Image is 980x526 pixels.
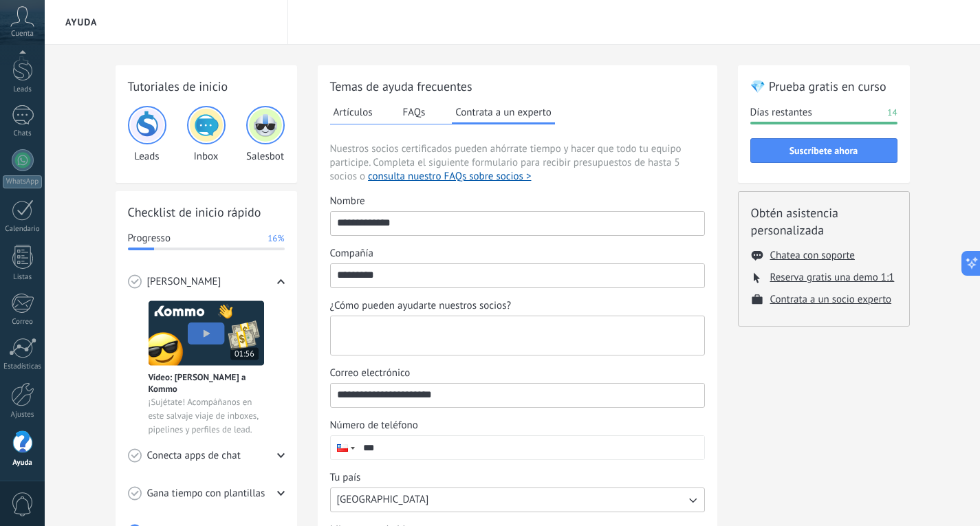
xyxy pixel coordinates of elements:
input: Correo electrónico [331,384,704,406]
span: Días restantes [750,106,812,120]
h2: 💎 Prueba gratis en curso [750,78,897,95]
h2: Checklist de inicio rápido [128,204,285,221]
span: Vídeo: [PERSON_NAME] a Kommo [149,371,264,395]
div: Chats [3,129,43,138]
button: Contrata a un experto [452,102,554,124]
button: FAQs [400,102,429,122]
div: Chile: + 56 [331,436,357,459]
span: Tu país [330,471,361,485]
button: Tu país [330,487,705,512]
img: Meet video [149,300,264,366]
div: Correo [3,318,43,327]
button: Artículos [330,102,376,122]
div: Calendario [3,225,43,234]
input: Nombre [331,212,704,234]
span: [GEOGRAPHIC_DATA] [337,493,429,507]
input: Número de teléfono [357,436,704,459]
span: Gana tiempo con plantillas [147,487,265,501]
span: ¿Cómo pueden ayudarte nuestros socios? [330,299,512,313]
div: WhatsApp [3,175,42,188]
div: Ajustes [3,410,43,419]
div: Leads [3,85,43,94]
h2: Temas de ayuda frecuentes [330,78,705,95]
span: ¡Sujétate! Acompáñanos en este salvaje viaje de inboxes, pipelines y perfiles de lead. [149,395,264,437]
span: Conecta apps de chat [147,449,241,463]
span: Progresso [128,232,171,245]
span: Compañía [330,247,373,261]
div: Salesbot [246,106,285,163]
div: Listas [3,273,43,282]
button: consulta nuestro FAQs sobre socios > [368,170,531,184]
input: Compañía [331,264,704,286]
div: Inbox [187,106,226,163]
button: Reserva gratis una demo 1:1 [770,271,895,284]
h2: Obtén asistencia personalizada [751,204,897,239]
span: 16% [268,232,284,245]
span: [PERSON_NAME] [147,275,221,289]
div: Ayuda [3,459,43,468]
h2: Tutoriales de inicio [128,78,285,95]
button: Contrata a un socio experto [770,293,892,306]
span: Nombre [330,195,365,208]
div: Estadísticas [3,362,43,371]
div: Leads [128,106,166,163]
span: 14 [887,106,897,120]
button: Suscríbete ahora [750,138,897,163]
span: Correo electrónico [330,366,411,380]
span: Nuestros socios certificados pueden ahórrate tiempo y hacer que todo tu equipo participe. Complet... [330,142,705,184]
span: Cuenta [11,30,34,39]
span: Número de teléfono [330,419,418,432]
button: Chatea con soporte [770,249,855,262]
textarea: ¿Cómo pueden ayudarte nuestros socios? [331,316,701,355]
span: Suscríbete ahora [790,146,858,155]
